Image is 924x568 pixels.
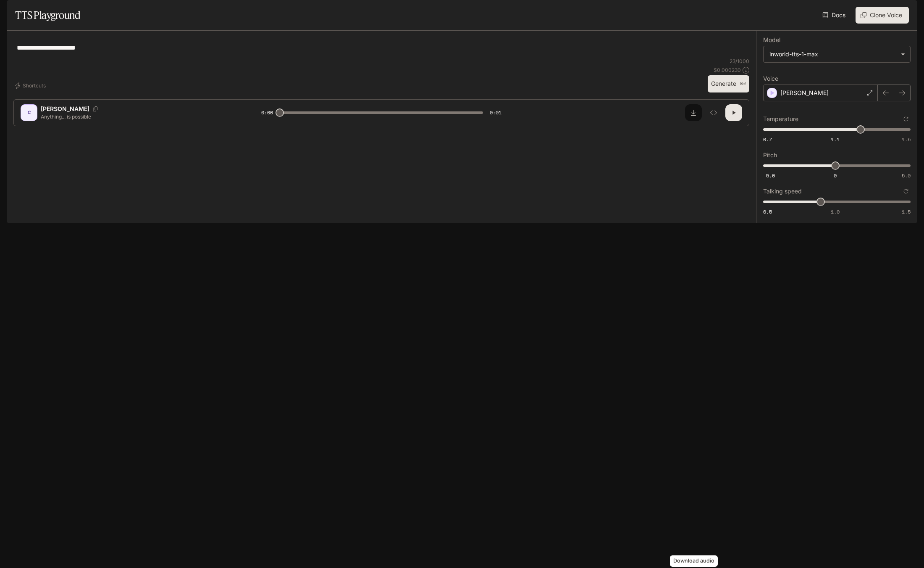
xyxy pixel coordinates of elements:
span: 1.5 [902,136,911,143]
button: open drawer [6,4,21,19]
p: 23 / 1000 [730,58,749,65]
span: 0:00 [261,108,273,117]
span: 5.0 [902,172,911,179]
span: 1.5 [902,208,911,215]
div: Download audio [670,555,718,567]
span: 0:01 [490,108,501,117]
div: inworld-tts-1-max [769,50,897,58]
button: Inspect [705,104,722,121]
p: ⌘⏎ [740,82,746,87]
button: Reset to default [901,114,911,124]
p: Model [763,37,780,43]
p: Talking speed [763,188,802,194]
button: Download audio [685,104,702,121]
p: Temperature [763,116,798,122]
button: Generate⌘⏎ [708,75,749,92]
button: Clone Voice [856,7,909,24]
div: inworld-tts-1-max [764,46,910,62]
button: Shortcuts [13,79,49,92]
p: Voice [763,76,778,82]
a: Docs [821,7,849,24]
span: 0.5 [763,208,772,215]
p: $ 0.000230 [714,66,741,74]
button: Reset to default [901,187,911,196]
span: 0 [834,172,837,179]
span: -5.0 [763,172,775,179]
p: Pitch [763,152,777,158]
span: 1.0 [831,208,840,215]
button: Copy Voice ID [89,106,101,111]
p: [PERSON_NAME] [780,89,829,97]
div: C [22,106,36,119]
p: [PERSON_NAME] [41,105,89,113]
h1: TTS Playground [15,7,80,24]
p: Anything... is possible [41,113,241,120]
span: 0.7 [763,136,772,143]
span: 1.1 [831,136,840,143]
